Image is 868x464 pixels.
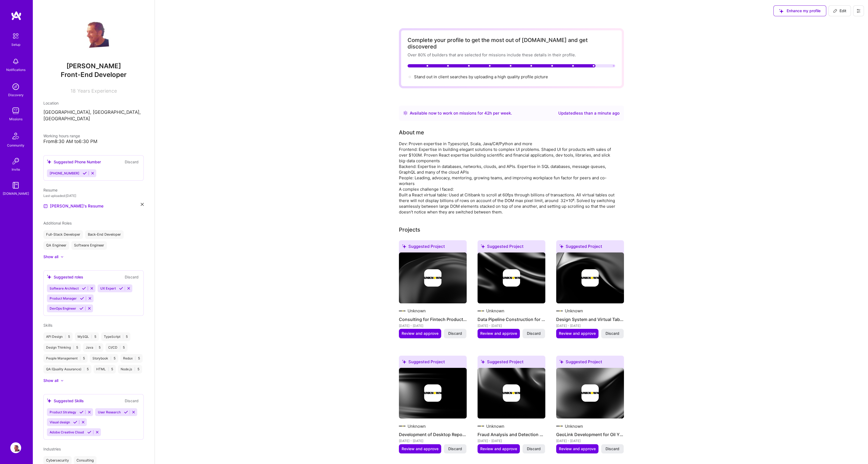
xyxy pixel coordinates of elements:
i: Accept [83,171,87,175]
div: Missions [9,116,23,122]
h4: Consulting for Fintech Product Development [399,316,467,323]
i: icon SuggestedTeams [402,244,406,248]
div: Suggested Project [399,356,467,370]
span: | [91,335,92,339]
span: DevOps Engineer [50,306,76,310]
i: icon Close [141,203,144,206]
i: icon SuggestedTeams [481,360,485,364]
img: Company logo [424,384,441,402]
i: Reject [132,410,136,414]
img: Company logo [399,423,405,429]
img: setup [10,30,21,42]
button: Review and approve [478,444,520,453]
span: | [135,356,136,361]
span: Discard [606,446,619,452]
button: Discard [444,329,466,338]
div: Design Thinking 5 [43,343,81,352]
span: | [108,367,109,371]
img: Company logo [581,384,599,402]
a: [PERSON_NAME]'s Resume [43,203,104,209]
span: | [123,335,124,339]
div: Unknown [486,423,504,429]
span: Review and approve [402,446,438,452]
div: Full-Stack Developer [43,230,83,239]
div: Dev: Proven expertise in Typescript, Scala, Java/C#/Python and more Frontend: Expertise in buildi... [399,141,616,215]
div: Software Engineer [71,241,107,250]
div: Suggested Project [399,240,467,255]
div: Unknown [486,308,504,314]
span: 42 [484,111,489,116]
span: [PHONE_NUMBER] [50,171,79,175]
img: Resume [43,204,48,208]
img: Company logo [556,308,563,314]
i: Accept [82,286,86,290]
img: Company logo [399,308,405,314]
button: Edit [828,5,851,16]
img: Community [9,129,22,142]
i: Accept [79,306,84,310]
div: Unknown [565,308,583,314]
div: Stand out in client searches by uploading a high quality profile picture [414,74,548,80]
span: Review and approve [480,446,517,452]
span: Edit [833,8,846,14]
span: 18 [71,88,76,94]
button: Enhance my profile [773,5,826,16]
span: | [73,345,74,350]
div: [DATE] - [DATE] [556,323,624,329]
h4: Data Pipeline Construction for Ad Retargeting [478,316,545,323]
i: icon SuggestedTeams [47,275,52,279]
span: Discard [527,446,541,452]
span: Front-End Developer [61,71,127,79]
img: Company logo [478,308,484,314]
img: cover [556,368,624,419]
i: Reject [88,296,92,300]
img: cover [556,252,624,303]
span: Years Experience [77,88,117,94]
h4: Design System and Virtual Table Development [556,316,624,323]
div: TypeScript 5 [101,332,130,341]
div: Suggested Project [478,240,545,255]
div: Complete your profile to get the most out of [DOMAIN_NAME] and get discovered [408,37,615,50]
div: [DATE] - [DATE] [478,323,545,329]
div: Setup [11,42,20,47]
button: Discard [123,159,140,165]
div: Suggested Project [478,356,545,370]
span: User Research [98,410,121,414]
button: Discard [123,398,140,404]
i: Reject [81,420,85,424]
i: icon SuggestedTeams [481,244,485,248]
div: [DOMAIN_NAME] [3,191,29,196]
div: Redux 5 [120,354,143,363]
img: Company logo [581,269,599,287]
div: CI/CD 5 [105,343,127,352]
span: Review and approve [559,331,596,336]
div: Location [43,100,144,106]
span: Review and approve [402,331,438,336]
i: Reject [127,286,131,290]
div: Over 80% of builders that are selected for missions include these details in their profile. [408,52,615,58]
span: Discard [448,331,462,336]
button: Discard [601,329,624,338]
button: Review and approve [399,329,441,338]
span: Review and approve [480,331,517,336]
i: icon SuggestedTeams [559,360,563,364]
i: icon SuggestedTeams [47,398,52,403]
img: Company logo [503,384,520,402]
div: Java 5 [83,343,103,352]
div: Updated less than a minute ago [558,110,620,116]
i: Reject [95,430,99,434]
div: Unknown [408,423,426,429]
span: Resume [43,188,57,192]
div: API Design 5 [43,332,73,341]
div: People Management 5 [43,354,88,363]
div: [DATE] - [DATE] [556,438,624,444]
span: Discard [527,331,541,336]
div: [DATE] - [DATE] [478,438,545,444]
a: User Avatar [9,442,23,453]
h4: GeoLink Development for Oil Yield Simulations [556,431,624,438]
i: Reject [87,306,91,310]
div: Community [7,142,24,148]
button: Discard [601,444,624,453]
span: | [120,345,121,350]
h4: Development of Desktop Reporter and Network Simulator [399,431,467,438]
